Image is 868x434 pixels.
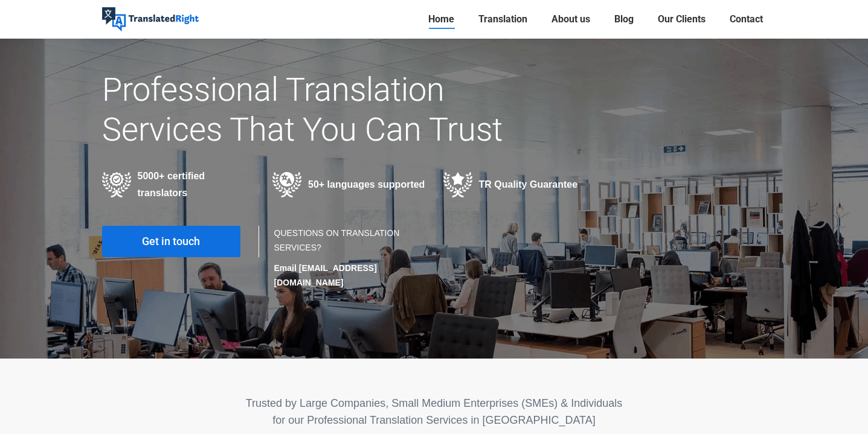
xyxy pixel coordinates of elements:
span: About us [551,13,590,25]
div: 50+ languages supported [272,172,425,197]
img: Professional Certified Translators providing translation services in various industries in 50+ la... [102,172,132,197]
span: Contact [730,13,763,25]
span: Home [428,13,454,25]
a: Contact [726,11,767,28]
a: Translation [475,11,531,28]
img: Translated Right [102,7,199,31]
span: Blog [614,13,634,25]
p: Trusted by Large Companies, Small Medium Enterprises (SMEs) & Individuals for our Professional Tr... [102,395,767,429]
a: Blog [611,11,637,28]
div: QUESTIONS ON TRANSLATION SERVICES? [274,226,422,290]
div: 5000+ certified translators [102,168,255,202]
a: Our Clients [654,11,709,28]
span: Get in touch [142,235,200,247]
a: Home [425,11,458,28]
strong: Email [EMAIL_ADDRESS][DOMAIN_NAME] [274,263,377,287]
span: Our Clients [658,13,706,25]
a: About us [548,11,594,28]
a: Get in touch [102,226,240,257]
div: TR Quality Guarantee [443,172,596,197]
h1: Professional Translation Services That You Can Trust [102,70,539,150]
span: Translation [478,13,527,25]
